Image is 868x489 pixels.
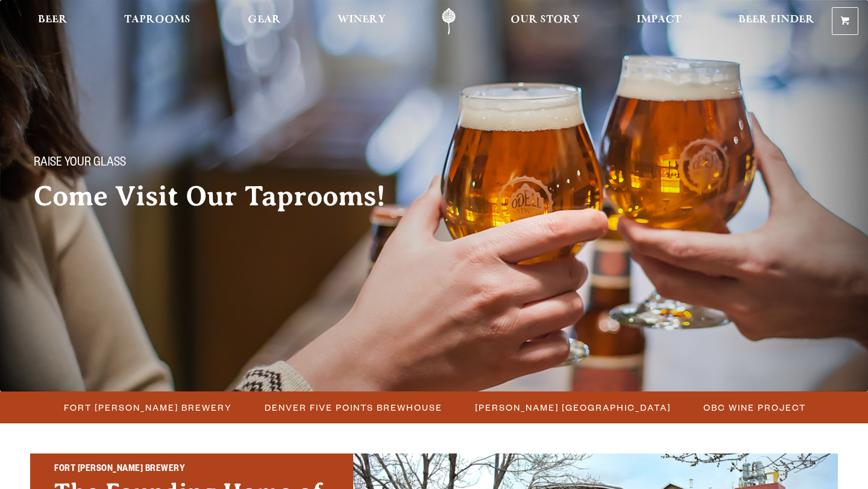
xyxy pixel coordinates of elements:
[38,15,68,25] span: Beer
[64,399,232,416] span: Fort [PERSON_NAME] Brewery
[731,8,822,35] a: Beer Finder
[468,399,677,416] a: [PERSON_NAME] [GEOGRAPHIC_DATA]
[240,8,289,35] a: Gear
[703,399,806,416] span: OBC Wine Project
[475,399,671,416] span: [PERSON_NAME] [GEOGRAPHIC_DATA]
[338,15,386,25] span: Winery
[34,181,410,211] h2: Come Visit Our Taprooms!
[426,8,471,35] a: Odell Home
[248,15,281,25] span: Gear
[265,399,442,416] span: Denver Five Points Brewhouse
[116,8,198,35] a: Taprooms
[696,399,812,416] a: OBC Wine Project
[30,8,75,35] a: Beer
[330,8,394,35] a: Winery
[57,399,238,416] a: Fort [PERSON_NAME] Brewery
[503,8,588,35] a: Our Story
[511,15,580,25] span: Our Story
[257,399,448,416] a: Denver Five Points Brewhouse
[124,15,190,25] span: Taprooms
[738,15,814,25] span: Beer Finder
[54,462,329,478] h2: Fort [PERSON_NAME] Brewery
[637,15,681,25] span: Impact
[34,156,126,172] span: Raise your glass
[629,8,689,35] a: Impact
